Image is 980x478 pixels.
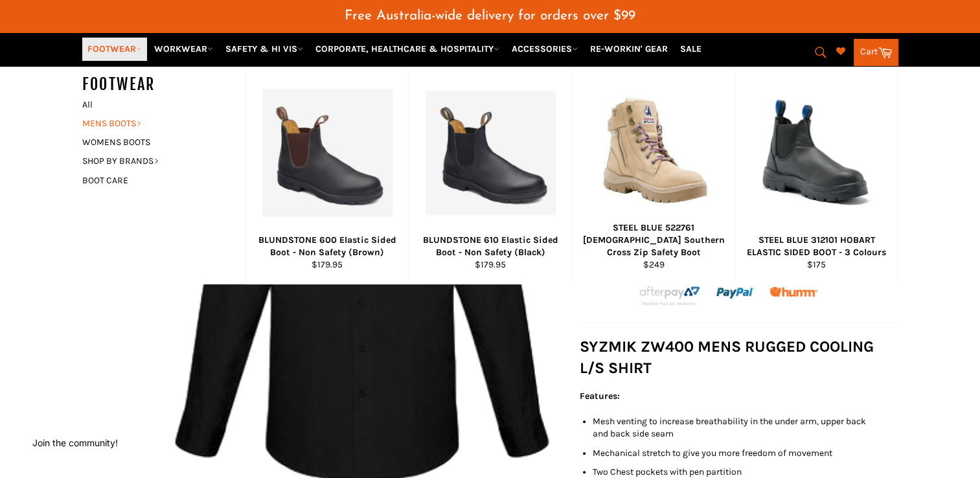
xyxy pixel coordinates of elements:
button: Join the community! [32,437,118,448]
div: $179.95 [417,258,564,271]
a: STEEL BLUE 312101 HOBART ELASTIC SIDED BOOT - Workin' Gear STEEL BLUE 312101 HOBART ELASTIC SIDED... [735,61,898,284]
div: BLUNDSTONE 610 Elastic Sided Boot - Non Safety (Black) [417,234,564,259]
div: $179.95 [254,258,400,271]
div: $249 [580,258,727,271]
a: SALE [675,38,707,60]
a: All [76,95,245,114]
a: MENS BOOTS [76,114,233,133]
a: RE-WORKIN' GEAR [585,38,673,60]
img: Afterpay-Logo-on-dark-bg_large.png [638,284,701,306]
h5: FOOTWEAR [82,74,245,95]
li: Two Chest pockets with pen partition [593,466,898,478]
a: BLUNDSTONE 610 Elastic Sided Boot - Non Safety - Workin Gear BLUNDSTONE 610 Elastic Sided Boot - ... [409,61,572,284]
img: Humm_core_logo_RGB-01_300x60px_small_195d8312-4386-4de7-b182-0ef9b6303a37.png [769,287,817,297]
li: Mesh venting to increase breathability in the under arm, upper back and back side seam [593,415,898,440]
a: WOMENS BOOTS [76,133,233,152]
div: $175 [744,258,889,271]
img: BLUNDSTONE 600 Elastic Sided Boot - Non Safety (Brown) - Workin Gear [262,89,393,217]
a: WORKWEAR [149,38,218,60]
div: STEEL BLUE 312101 HOBART ELASTIC SIDED BOOT - 3 Colours [744,234,889,259]
a: STEEL BLUE 522761 Ladies Southern Cross Zip Safety Boot - Workin Gear STEEL BLUE 522761 [DEMOGRAP... [572,61,735,284]
a: FOOTWEAR [82,38,147,60]
img: paypal.png [716,274,755,312]
strong: Features: [580,391,620,402]
a: CORPORATE, HEALTHCARE & HOSPITALITY [310,38,505,60]
a: BLUNDSTONE 600 Elastic Sided Boot - Non Safety (Brown) - Workin Gear BLUNDSTONE 600 Elastic Sided... [245,61,409,284]
li: Mechanical stretch to give you more freedom of movement [593,447,898,459]
a: BOOT CARE [76,171,233,190]
strong: SYZMIK ZW400 MENS RUGGED COOLING L/S SHIRT [580,337,874,377]
img: STEEL BLUE 312101 HOBART ELASTIC SIDED BOOT - Workin' Gear [752,95,882,211]
div: STEEL BLUE 522761 [DEMOGRAPHIC_DATA] Southern Cross Zip Safety Boot [580,222,727,259]
a: ACCESSORIES [507,38,583,60]
div: BLUNDSTONE 600 Elastic Sided Boot - Non Safety (Brown) [254,234,400,259]
a: SHOP BY BRANDS [76,152,233,170]
a: SAFETY & HI VIS [220,38,308,60]
span: Free Australia-wide delivery for orders over $99 [345,9,635,23]
img: STEEL BLUE 522761 Ladies Southern Cross Zip Safety Boot - Workin Gear [589,88,719,218]
a: Cart [854,39,898,66]
img: BLUNDSTONE 610 Elastic Sided Boot - Non Safety - Workin Gear [426,91,556,215]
